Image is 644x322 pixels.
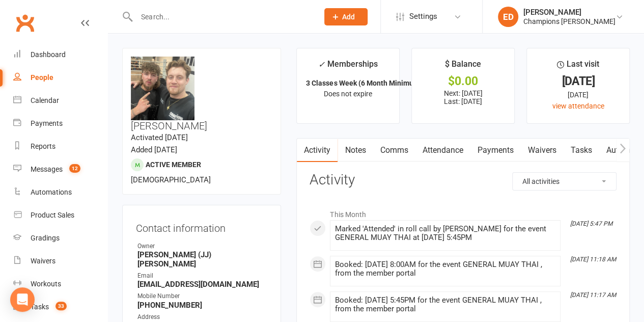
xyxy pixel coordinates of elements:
span: Add [342,13,355,21]
button: Add [324,8,368,25]
div: Booked: [DATE] 5:45PM for the event GENERAL MUAY THAI , from the member portal [334,296,556,313]
a: People [13,66,107,89]
span: [DEMOGRAPHIC_DATA] [131,175,211,184]
div: Gradings [31,234,60,242]
a: Clubworx [12,10,38,36]
a: Reports [13,135,107,158]
div: [DATE] [536,76,620,87]
div: Waivers [31,257,55,265]
a: Payments [470,139,520,162]
div: ED [498,7,518,27]
i: [DATE] 5:47 PM [570,220,612,227]
img: image1753955113.png [131,57,194,120]
a: Comms [373,139,415,162]
a: Calendar [13,89,107,112]
a: Messages 12 [13,158,107,181]
div: Payments [31,119,63,127]
div: Open Intercom Messenger [10,287,35,312]
a: view attendance [552,102,604,110]
a: Tasks 33 [13,296,107,318]
span: Does not expire [324,90,372,98]
div: Memberships [318,58,378,76]
i: [DATE] 11:17 AM [570,291,616,299]
a: Gradings [13,227,107,250]
span: 33 [55,302,67,310]
span: Active member [146,160,201,169]
div: Calendar [31,96,59,104]
div: Address [137,312,267,322]
p: Next: [DATE] Last: [DATE] [421,89,505,105]
span: Settings [409,5,437,28]
div: Dashboard [31,50,66,59]
time: Added [DATE] [131,145,177,154]
a: Automations [13,181,107,204]
span: 12 [69,164,80,173]
a: Workouts [13,273,107,296]
time: Activated [DATE] [131,133,188,142]
div: Mobile Number [137,291,267,301]
a: Product Sales [13,204,107,227]
div: [PERSON_NAME] [523,8,615,17]
strong: [EMAIL_ADDRESS][DOMAIN_NAME] [137,280,267,289]
div: Messages [31,165,63,173]
i: [DATE] 11:18 AM [570,256,616,263]
div: Marked 'Attended' in roll call by [PERSON_NAME] for the event GENERAL MUAY THAI at [DATE] 5:45PM [334,225,556,242]
strong: [PHONE_NUMBER] [137,301,267,310]
a: Dashboard [13,43,107,66]
a: Payments [13,112,107,135]
a: Notes [338,139,373,162]
div: Workouts [31,280,61,288]
i: ✓ [318,60,325,69]
a: Waivers [13,250,107,273]
div: Automations [31,188,72,196]
div: Champions [PERSON_NAME] [523,17,615,26]
div: Owner [137,242,267,251]
li: This Month [310,204,617,220]
h3: Activity [310,172,617,188]
div: Tasks [31,303,49,311]
h3: [PERSON_NAME] [131,57,272,131]
div: Reports [31,142,55,150]
a: Waivers [520,139,563,162]
div: [DATE] [536,89,620,100]
div: Product Sales [31,211,74,219]
h3: Contact information [136,219,267,234]
a: Activity [297,139,338,162]
strong: [PERSON_NAME] (JJ) [PERSON_NAME] [137,250,267,269]
div: $ Balance [445,58,481,76]
div: Email [137,271,267,281]
input: Search... [133,10,311,24]
div: People [31,73,53,82]
a: Attendance [415,139,470,162]
div: Last visit [557,58,599,76]
div: $0.00 [421,76,505,87]
a: Tasks [563,139,599,162]
strong: 3 Classes Week (6 Month Minimum Term) [306,79,440,87]
div: Booked: [DATE] 8:00AM for the event GENERAL MUAY THAI , from the member portal [334,260,556,278]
